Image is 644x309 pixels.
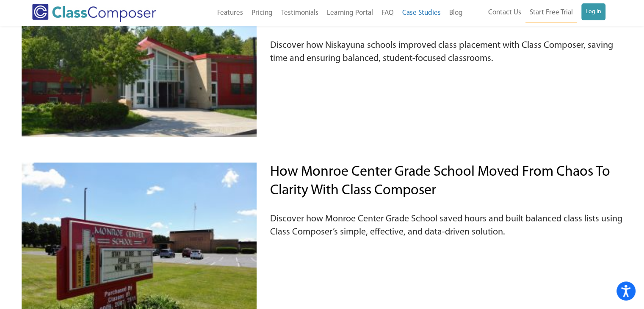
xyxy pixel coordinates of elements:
p: Discover how Niskayuna schools improved class placement with Class Composer, saving time and ensu... [270,31,622,66]
a: Case Studies [398,4,445,22]
nav: Header Menu [183,4,467,22]
a: How Monroe Center Grade School Moved from Chaos to Clarity with Class Composer [270,165,610,198]
a: Log In [581,3,605,20]
a: Testimonials [277,4,323,22]
a: Features [213,4,247,22]
a: Start Free Trial [525,3,577,22]
p: Discover how Monroe Center Grade School saved hours and built balanced class lists using Class Co... [270,204,622,239]
a: FAQ [377,4,398,22]
a: Pricing [247,4,277,22]
a: Contact Us [484,3,525,22]
a: Blog [445,4,467,22]
img: Class Composer [32,4,156,22]
nav: Header Menu [467,3,605,22]
a: Learning Portal [323,4,377,22]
